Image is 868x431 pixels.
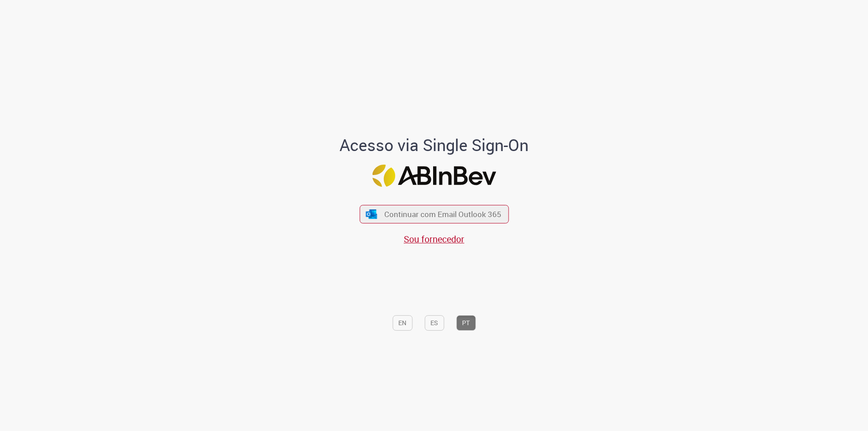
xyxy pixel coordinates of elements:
img: Logo ABInBev [372,165,496,187]
span: Continuar com Email Outlook 365 [384,209,501,220]
img: ícone Azure/Microsoft 360 [365,209,378,219]
button: ícone Azure/Microsoft 360 Continuar com Email Outlook 365 [359,205,509,223]
button: PT [456,316,476,331]
button: EN [392,316,412,331]
h1: Acesso via Single Sign-On [309,136,560,154]
a: Sou fornecedor [404,233,464,246]
button: ES [425,316,444,331]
